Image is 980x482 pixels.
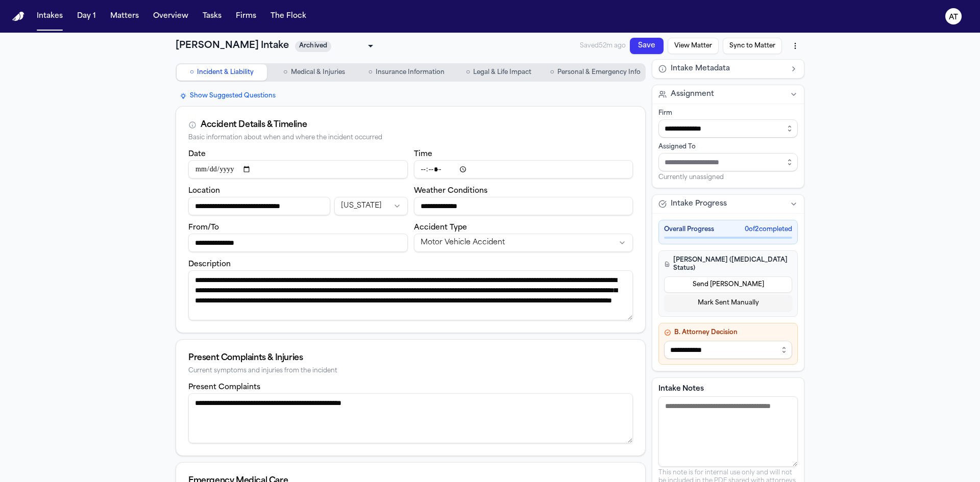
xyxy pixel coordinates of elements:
[414,224,467,232] label: Accident Type
[188,367,633,375] div: Current symptoms and injuries from the incident
[188,393,633,443] textarea: Present complaints
[266,7,310,26] button: The Flock
[664,328,792,337] h4: B. Attorney Decision
[232,7,260,26] button: Firms
[188,224,219,232] label: From/To
[12,12,24,21] a: Home
[334,197,407,215] button: Incident state
[295,41,331,52] span: Archived
[664,225,714,234] span: Overall Progress
[671,89,714,99] span: Assignment
[658,143,798,151] div: Assigned To
[786,37,804,55] button: More actions
[188,187,220,195] label: Location
[376,68,445,77] span: Insurance Information
[658,384,798,394] label: Intake Notes
[106,7,143,26] button: Matters
[454,64,544,81] button: Go to Legal & Life Impact
[580,42,626,50] span: Saved 52m ago
[188,384,260,391] label: Present Complaints
[414,197,633,215] input: Weather conditions
[188,150,206,158] label: Date
[664,276,792,293] button: Send [PERSON_NAME]
[73,7,100,26] button: Day 1
[190,67,194,78] span: ○
[658,109,798,117] div: Firm
[199,7,226,26] button: Tasks
[668,38,719,54] button: View Matter
[283,67,287,78] span: ○
[550,67,554,78] span: ○
[188,270,633,320] textarea: Incident description
[664,295,792,311] button: Mark Sent Manually
[414,187,487,195] label: Weather Conditions
[197,68,254,77] span: Incident & Liability
[188,261,231,268] label: Description
[188,160,408,179] input: Incident date
[201,119,307,131] div: Accident Details & Timeline
[658,153,798,171] input: Assign to staff member
[652,195,804,213] button: Intake Progress
[295,39,377,53] div: Update intake status
[473,68,531,77] span: Legal & Life Impact
[546,64,645,81] button: Go to Personal & Emergency Info
[466,67,470,78] span: ○
[652,60,804,78] button: Intake Metadata
[269,64,359,81] button: Go to Medical & Injuries
[177,64,267,81] button: Go to Incident & Liability
[745,225,792,234] span: 0 of 2 completed
[188,134,633,142] div: Basic information about when and where the incident occurred
[723,38,782,54] button: Sync to Matter
[291,68,345,77] span: Medical & Injuries
[368,67,372,78] span: ○
[664,256,792,272] h4: [PERSON_NAME] ([MEDICAL_DATA] Status)
[188,352,633,364] div: Present Complaints & Injuries
[414,160,633,179] input: Incident time
[188,197,330,215] input: Incident location
[671,64,730,74] span: Intake Metadata
[33,7,67,26] button: Intakes
[671,199,727,209] span: Intake Progress
[658,173,724,182] span: Currently unassigned
[149,7,192,26] button: Overview
[12,12,24,21] img: Finch Logo
[414,150,432,158] label: Time
[557,68,641,77] span: Personal & Emergency Info
[176,39,289,53] h1: [PERSON_NAME] Intake
[652,85,804,104] button: Assignment
[949,14,958,21] text: AT
[188,234,408,252] input: From/To destination
[630,38,664,54] button: Save
[658,119,798,138] input: Select firm
[658,396,798,467] textarea: Intake notes
[361,64,452,81] button: Go to Insurance Information
[176,90,280,102] button: Show Suggested Questions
